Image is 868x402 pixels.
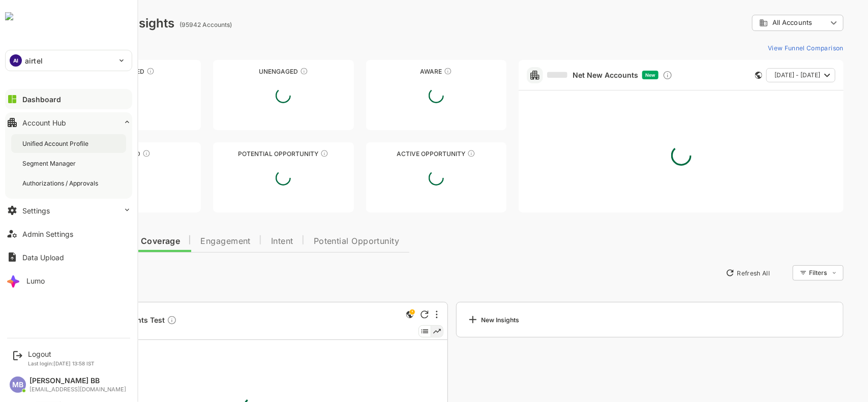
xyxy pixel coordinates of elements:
[331,68,471,75] div: Aware
[5,112,132,133] button: Account Hub
[24,16,139,30] div: Dashboard Insights
[731,68,800,82] button: [DATE] - [DATE]
[22,159,78,168] div: Segment Manager
[29,377,126,385] div: [PERSON_NAME] BB
[773,269,792,276] div: Filters
[5,200,132,221] button: Settings
[716,13,808,33] div: All Accounts
[5,270,132,291] button: Lumo
[22,253,64,262] div: Data Upload
[10,377,26,393] div: MB
[278,237,364,245] span: Potential Opportunity
[720,72,727,79] div: This card does not support filter and segments
[421,302,809,337] a: New Insights
[22,206,50,215] div: Settings
[24,68,165,75] div: Unreached
[610,72,620,78] span: New
[177,68,318,75] div: Unengaged
[739,69,785,82] span: [DATE] - [DATE]
[22,95,61,104] div: Dashboard
[724,18,792,27] div: All Accounts
[10,54,22,67] div: AI
[235,237,258,245] span: Intent
[26,276,45,285] div: Lumo
[54,315,141,327] span: 95938 Accounts Test
[28,350,95,358] div: Logout
[264,67,273,75] div: These accounts have not shown enough engagement and need nurturing
[22,179,100,188] div: Authorizations / Approvals
[6,50,132,71] div: AIairtel
[431,314,484,326] div: New Insights
[24,150,165,158] div: Engaged
[408,67,416,75] div: These accounts have just entered the buying cycle and need further nurturing
[29,386,126,393] div: [EMAIL_ADDRESS][DOMAIN_NAME]
[111,67,119,75] div: These accounts have not been engaged with for a defined time period
[685,265,739,281] button: Refresh All
[432,149,440,158] div: These accounts have open opportunities which might be at any of the Sales Stages
[22,139,91,148] div: Unified Account Profile
[22,118,66,127] div: Account Hub
[5,247,132,267] button: Data Upload
[627,70,637,80] div: Discover new ICP-fit accounts showing engagement — via intent surges, anonymous website visits, L...
[368,308,380,322] div: This is a global insight. Segment selection is not applicable for this view
[28,360,95,366] p: Last login: [DATE] 13:58 IST
[54,315,145,327] a: 95938 Accounts TestDescription not present
[24,264,99,282] button: New Insights
[165,237,215,245] span: Engagement
[737,19,776,26] span: All Accounts
[177,150,318,158] div: Potential Opportunity
[5,224,132,244] button: Admin Settings
[285,149,293,158] div: These accounts are MQAs and can be passed on to Inside Sales
[772,264,808,282] div: Filters
[107,149,115,158] div: These accounts are warm, further nurturing would qualify them to MQAs
[728,40,808,56] button: View Funnel Comparison
[5,12,13,20] img: undefinedjpg
[400,311,402,319] div: More
[331,150,471,158] div: Active Opportunity
[385,311,393,319] div: Refresh
[131,315,141,327] div: Description not present
[22,230,73,238] div: Admin Settings
[35,237,144,245] span: Data Quality and Coverage
[512,71,603,80] a: Net New Accounts
[144,21,199,28] ag: (95942 Accounts)
[25,55,43,66] p: airtel
[5,89,132,109] button: Dashboard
